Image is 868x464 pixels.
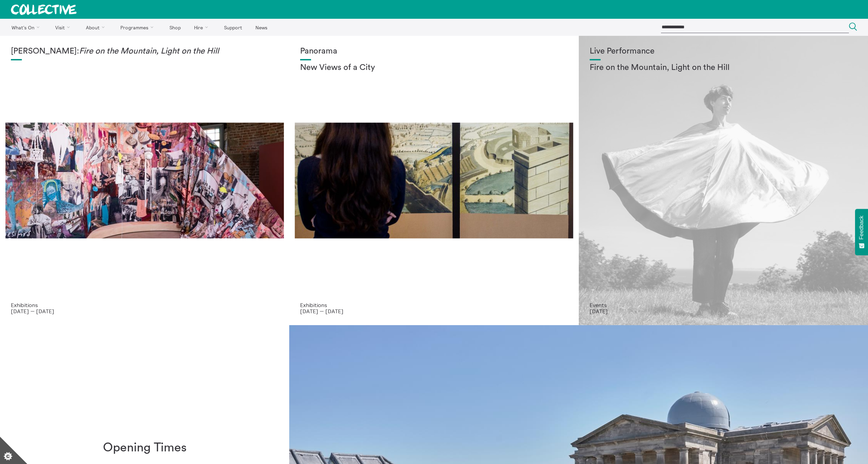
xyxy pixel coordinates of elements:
button: Feedback - Show survey [855,209,868,255]
h1: [PERSON_NAME]: [11,47,278,56]
h1: Opening Times [103,441,187,455]
a: About [80,19,113,36]
span: Feedback [858,216,865,240]
p: Exhibitions [300,302,568,308]
p: [DATE] — [DATE] [11,308,278,314]
a: Programmes [115,19,162,36]
h1: Live Performance [590,47,857,56]
a: Hire [188,19,217,36]
a: News [249,19,273,36]
a: What's On [5,19,48,36]
p: Exhibitions [11,302,278,308]
h1: Panorama [300,47,568,56]
a: Shop [163,19,187,36]
h2: New Views of a City [300,63,568,73]
p: Events [590,302,857,308]
h2: Fire on the Mountain, Light on the Hill [590,63,857,73]
a: Photo: Eoin Carey Live Performance Fire on the Mountain, Light on the Hill Events [DATE] [579,36,868,325]
a: Collective Panorama June 2025 small file 8 Panorama New Views of a City Exhibitions [DATE] — [DATE] [289,36,578,325]
p: [DATE] [590,308,857,314]
p: [DATE] — [DATE] [300,308,568,314]
em: Fire on the Mountain, Light on the Hill [79,47,219,55]
a: Visit [49,19,79,36]
a: Support [218,19,248,36]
